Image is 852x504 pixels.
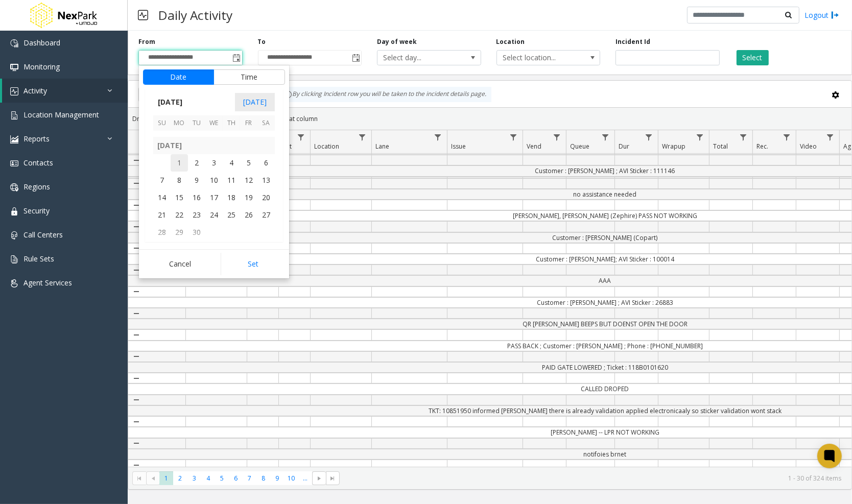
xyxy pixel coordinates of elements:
span: Go to the next page [312,471,326,486]
a: Collapse Details [128,283,145,301]
td: Saturday, September 6, 2025 [257,154,275,172]
span: Page 2 [173,471,187,485]
td: Tuesday, September 16, 2025 [188,189,205,206]
div: Data table [128,130,851,467]
th: Th [223,115,240,131]
span: Select location... [497,51,579,65]
a: Collapse Details [128,369,145,387]
span: Page 11 [298,471,312,485]
a: Collapse Details [128,435,145,452]
span: 30 [188,224,205,241]
span: 4 [223,154,240,172]
td: Saturday, September 13, 2025 [257,172,275,189]
td: Saturday, September 27, 2025 [257,206,275,224]
a: Lane Filter Menu [431,130,445,144]
span: Activity [23,86,47,95]
span: Video [800,142,817,151]
a: Issue Filter Menu [507,130,520,144]
span: Dur [619,142,629,151]
img: 'icon' [10,279,18,287]
span: Toggle popup [350,51,361,65]
span: Regions [23,182,50,191]
span: Page 10 [285,471,298,485]
span: 25 [223,206,240,224]
td: Tuesday, September 9, 2025 [188,172,205,189]
a: Total Filter Menu [737,130,750,144]
span: Rule Sets [23,254,54,263]
td: Monday, September 29, 2025 [171,224,188,241]
a: Lot Filter Menu [294,130,308,144]
td: Wednesday, September 10, 2025 [205,172,223,189]
td: Wednesday, September 24, 2025 [205,206,223,224]
span: Go to the next page [315,474,323,483]
td: Sunday, September 7, 2025 [153,172,171,189]
span: Go to the last page [329,474,337,483]
a: Dur Filter Menu [642,130,656,144]
img: 'icon' [10,183,18,191]
a: Queue Filter Menu [599,130,612,144]
a: Collapse Details [128,326,145,344]
span: 26 [240,206,257,224]
label: From [138,37,155,46]
th: Sa [257,115,275,131]
a: Collapse Details [128,348,145,366]
img: logout [831,10,839,20]
img: pageIcon [138,3,148,28]
button: Cancel [143,253,218,275]
span: Call Centers [23,230,63,239]
td: Tuesday, September 2, 2025 [188,154,205,172]
span: [DATE] [153,94,187,110]
img: 'icon' [10,159,18,167]
label: Day of week [377,37,417,46]
img: 'icon' [10,111,18,119]
span: Select day... [377,51,460,65]
label: Incident Id [616,37,650,46]
td: Sunday, September 28, 2025 [153,224,171,241]
span: Total [713,142,728,151]
td: Tuesday, September 30, 2025 [188,224,205,241]
td: Monday, September 1, 2025 [171,154,188,172]
td: Wednesday, September 17, 2025 [205,189,223,206]
span: 22 [171,206,188,224]
span: Dashboard [23,38,60,47]
span: Contacts [23,158,53,167]
a: Video Filter Menu [823,130,837,144]
a: Vend Filter Menu [550,130,564,144]
label: To [258,37,266,46]
td: Monday, September 22, 2025 [171,206,188,224]
button: Set [221,253,285,275]
button: Date tab [143,69,214,85]
span: 7 [153,172,171,189]
span: 10 [205,172,223,189]
a: Collapse Details [128,413,145,430]
span: 13 [257,172,275,189]
button: Time tab [214,69,285,85]
td: Monday, September 8, 2025 [171,172,188,189]
span: 15 [171,189,188,206]
td: Friday, September 12, 2025 [240,172,257,189]
span: Agent Services [23,278,72,287]
td: Friday, September 5, 2025 [240,154,257,172]
a: Collapse Details [128,151,145,169]
img: 'icon' [10,255,18,263]
a: Collapse Details [128,391,145,409]
th: Mo [171,115,188,131]
span: Issue [451,142,466,151]
span: 1 [171,154,188,172]
span: 12 [240,172,257,189]
td: Friday, September 19, 2025 [240,189,257,206]
span: 6 [257,154,275,172]
span: Reports [23,134,50,143]
span: Page 3 [187,471,201,485]
th: Fr [240,115,257,131]
span: 24 [205,206,223,224]
img: 'icon' [10,207,18,215]
span: Page 6 [229,471,243,485]
span: 9 [188,172,205,189]
span: 18 [223,189,240,206]
th: Su [153,115,171,131]
span: 28 [153,224,171,241]
span: Vend [527,142,541,151]
span: 14 [153,189,171,206]
span: Wrapup [662,142,685,151]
